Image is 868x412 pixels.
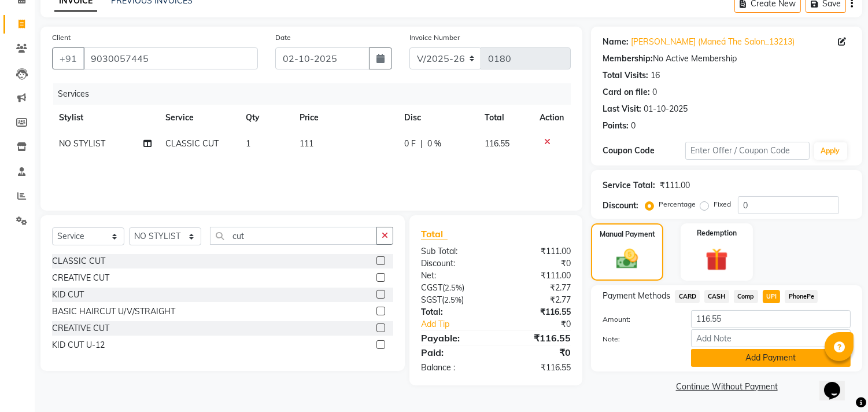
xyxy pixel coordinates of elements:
div: ₹2.77 [496,282,580,294]
button: +91 [52,47,84,69]
a: Continue Without Payment [593,381,860,393]
th: Disc [397,105,477,131]
input: Search by Name/Mobile/Email/Code [83,47,258,69]
span: PhonePe [785,290,818,303]
span: 116.55 [485,138,509,149]
div: Paid: [412,345,496,359]
button: Apply [814,142,847,160]
div: Points: [603,120,629,132]
th: Total [478,105,533,131]
span: CARD [675,290,700,303]
label: Amount: [594,314,682,325]
div: ₹0 [496,257,580,270]
span: 2.5% [445,283,462,292]
label: Manual Payment [600,229,655,240]
label: Invoice Number [409,32,460,43]
div: ₹0 [496,345,580,359]
span: CASH [704,290,729,303]
div: Balance : [412,362,496,374]
span: 1 [246,138,250,149]
label: Client [52,32,71,43]
div: ₹116.55 [496,331,580,345]
th: Price [293,105,397,131]
img: _cash.svg [610,247,644,271]
span: CGST [421,282,442,293]
div: BASIC HAIRCUT U/V/STRAIGHT [52,306,175,318]
span: 111 [300,138,313,149]
span: 0 F [404,138,416,150]
div: ₹111.00 [660,179,690,192]
div: KID CUT [52,289,84,301]
label: Percentage [659,199,696,209]
input: Amount [691,310,851,328]
div: ₹0 [510,318,580,330]
button: Add Payment [691,349,851,367]
div: Coupon Code [603,145,685,157]
div: KID CUT U-12 [52,339,105,351]
div: Service Total: [603,179,655,192]
div: Card on file: [603,86,650,98]
div: Services [53,83,579,105]
div: Discount: [603,200,638,212]
span: Payment Methods [603,290,670,302]
div: Name: [603,36,629,48]
div: 0 [631,120,636,132]
th: Stylist [52,105,158,131]
span: Total [421,228,448,240]
div: Last Visit: [603,103,641,115]
span: Comp [734,290,758,303]
a: Add Tip [412,318,510,330]
div: Membership: [603,53,653,65]
div: ( ) [412,294,496,306]
div: CREATIVE CUT [52,322,109,334]
span: UPI [763,290,781,303]
th: Qty [239,105,293,131]
span: CLASSIC CUT [165,138,219,149]
input: Enter Offer / Coupon Code [685,142,809,160]
div: 0 [652,86,657,98]
span: | [420,138,423,150]
div: Total Visits: [603,69,648,82]
input: Search or Scan [210,227,377,245]
div: Discount: [412,257,496,270]
input: Add Note [691,329,851,347]
div: ₹116.55 [496,306,580,318]
div: ₹111.00 [496,270,580,282]
div: No Active Membership [603,53,851,65]
div: ₹2.77 [496,294,580,306]
label: Fixed [714,199,731,209]
div: CLASSIC CUT [52,255,105,267]
span: 2.5% [444,295,461,304]
div: 01-10-2025 [644,103,688,115]
a: [PERSON_NAME] (Maneá The Salon_13213) [631,36,795,48]
iframe: chat widget [819,366,856,400]
span: SGST [421,295,442,305]
div: ₹111.00 [496,245,580,257]
div: 16 [651,69,660,82]
label: Note: [594,334,682,344]
span: 0 % [427,138,441,150]
label: Date [275,32,291,43]
span: NO STYLIST [59,138,105,149]
div: Total: [412,306,496,318]
th: Service [158,105,239,131]
div: Sub Total: [412,245,496,257]
div: ( ) [412,282,496,294]
label: Redemption [697,228,737,238]
img: _gift.svg [699,245,735,274]
div: CREATIVE CUT [52,272,109,284]
div: ₹116.55 [496,362,580,374]
div: Payable: [412,331,496,345]
th: Action [533,105,571,131]
div: Net: [412,270,496,282]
